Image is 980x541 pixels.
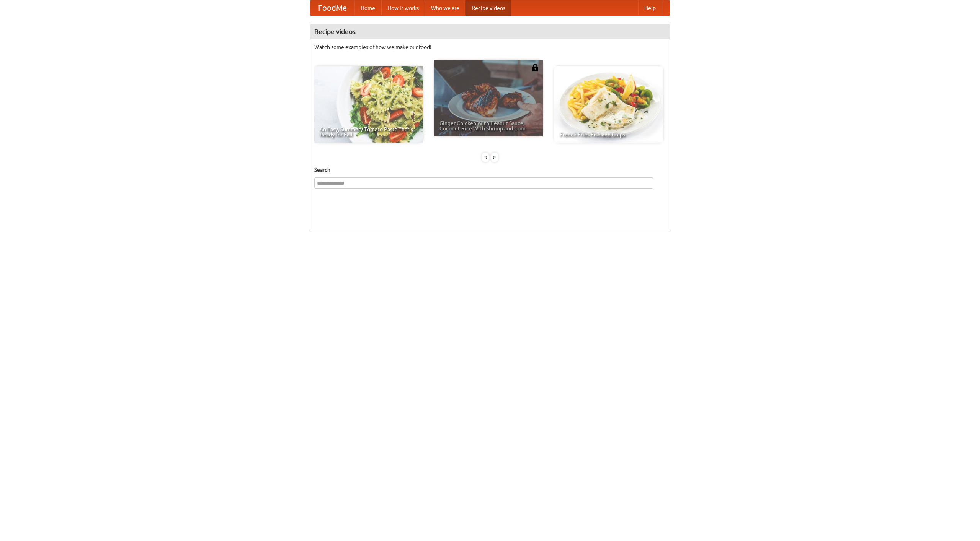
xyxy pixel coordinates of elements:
[465,0,511,16] a: Recipe videos
[531,64,539,71] img: 483408.png
[320,127,418,137] span: An Easy, Summery Tomato Pasta That's Ready for Fall
[425,0,465,16] a: Who we are
[554,66,663,143] a: French Fries Fish and Chips
[491,153,498,162] div: »
[310,24,670,39] h4: Recipe videos
[560,132,658,137] span: French Fries Fish and Chips
[381,0,425,16] a: How it works
[314,166,666,174] h5: Search
[482,153,489,162] div: «
[310,0,354,16] a: FoodMe
[638,0,662,16] a: Help
[314,66,423,143] a: An Easy, Summery Tomato Pasta That's Ready for Fall
[354,0,381,16] a: Home
[314,43,666,51] p: Watch some examples of how we make our food!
